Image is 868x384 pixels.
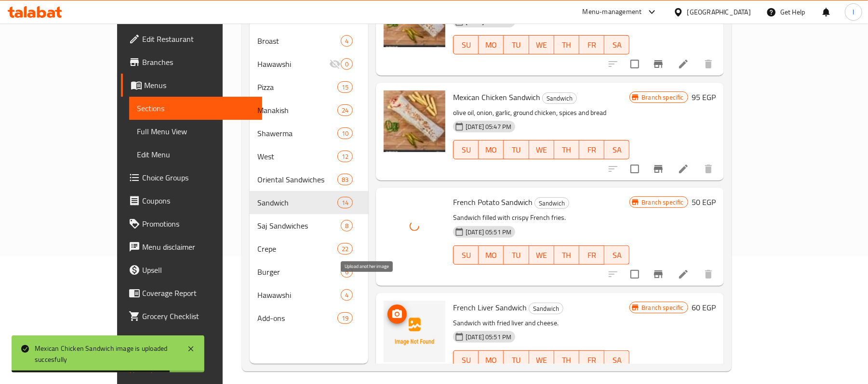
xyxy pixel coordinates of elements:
span: Add-ons [257,312,337,324]
button: SU [453,140,479,159]
span: Menu disclaimer [142,241,254,253]
span: TU [507,143,525,157]
button: TH [554,245,579,265]
span: I [853,7,854,17]
div: Oriental Sandwiches83 [250,168,368,191]
span: Grocery Checklist [142,310,254,322]
span: MO [482,248,500,262]
span: Coupons [142,195,254,206]
span: [DATE] 05:51 PM [462,228,515,237]
span: Branches [142,56,254,68]
a: Upsell [121,258,262,282]
div: Sandwich [257,197,337,208]
button: WE [529,350,554,370]
h6: 50 EGP [692,195,716,209]
p: olive oil, onion, garlic, ground chicken, spices and bread [453,107,629,119]
span: WE [533,38,550,52]
button: delete [697,157,720,180]
span: 83 [338,175,352,184]
a: Grocery Checklist [121,305,262,328]
span: Broast [257,35,341,47]
span: Saj Sandwiches [257,220,341,231]
div: Manakish [257,104,337,116]
span: FR [583,353,601,367]
a: Menu disclaimer [121,235,262,258]
button: Branch-specific-item [647,52,670,76]
a: Branches [121,51,262,74]
button: upload picture [387,305,407,324]
span: Shawerma [257,128,337,139]
img: Mexican Chicken Sandwich [384,90,445,152]
button: MO [479,140,504,159]
div: Sandwich [542,92,577,104]
button: SA [604,35,629,54]
span: SU [457,38,475,52]
div: Shawerma10 [250,122,368,145]
div: [GEOGRAPHIC_DATA] [687,7,751,17]
a: Edit menu item [678,269,689,280]
span: Branch specific [638,93,687,102]
span: Menus [144,79,254,91]
div: Sandwich [534,197,569,209]
a: Coverage Report [121,282,262,305]
button: TU [504,140,529,159]
span: Choice Groups [142,172,254,183]
button: FR [579,140,604,159]
a: Menus [121,74,262,97]
span: MO [482,143,500,157]
span: Promotions [142,218,254,230]
div: Broast4 [250,29,368,52]
button: FR [579,350,604,370]
div: Sandwich [529,303,563,314]
span: SA [608,353,626,367]
button: MO [479,350,504,370]
span: Hawawshi [257,58,329,70]
span: FR [583,143,601,157]
span: WE [533,143,550,157]
span: 24 [338,106,352,115]
span: Edit Restaurant [142,33,254,45]
button: MO [479,245,504,265]
span: 19 [338,314,352,323]
button: SA [604,350,629,370]
a: Edit menu item [678,163,689,175]
span: SA [608,248,626,262]
span: Pizza [257,81,337,93]
span: TH [558,143,575,157]
a: Sections [129,97,262,120]
span: Mexican Chicken Sandwich [453,90,540,104]
span: 12 [338,152,352,161]
h6: 60 EGP [692,301,716,314]
span: 10 [338,129,352,138]
span: Hawawshi [257,289,341,301]
h6: 95 EGP [692,90,716,104]
button: SU [453,35,479,54]
span: 0 [341,60,352,69]
button: WE [529,245,554,265]
span: 22 [338,244,352,254]
button: TU [504,350,529,370]
span: Upsell [142,264,254,276]
nav: Menu sections [250,26,368,333]
button: delete [697,52,720,76]
span: 6 [341,268,352,277]
a: Edit Restaurant [121,27,262,51]
a: Edit Menu [129,143,262,166]
span: Sandwich [529,303,563,314]
button: TH [554,35,579,54]
div: West [257,151,337,162]
span: Oriental Sandwiches [257,174,337,185]
div: Burger6 [250,260,368,283]
span: MO [482,353,500,367]
a: Coupons [121,189,262,212]
button: WE [529,140,554,159]
button: SU [453,350,479,370]
div: Pizza15 [250,76,368,99]
span: FR [583,248,601,262]
button: Branch-specific-item [647,263,670,286]
span: TH [558,248,575,262]
span: Coverage Report [142,287,254,299]
span: SU [457,353,475,367]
